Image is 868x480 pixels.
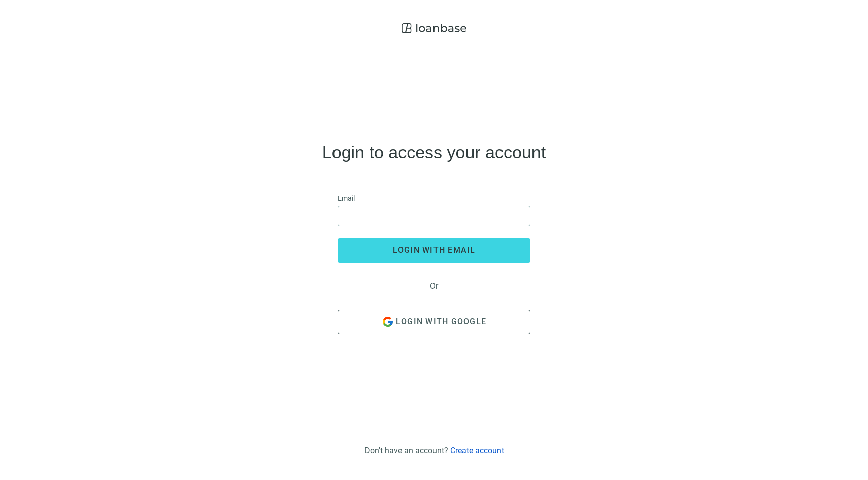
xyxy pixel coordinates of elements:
[364,446,504,455] div: Don't have an account?
[450,446,504,455] a: Create account
[338,193,355,204] span: Email
[338,238,530,263] button: login with email
[396,317,486,326] span: Login with Google
[338,310,530,334] button: Login with Google
[421,281,447,291] span: Or
[393,245,476,255] span: login with email
[322,144,546,160] h4: Login to access your account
